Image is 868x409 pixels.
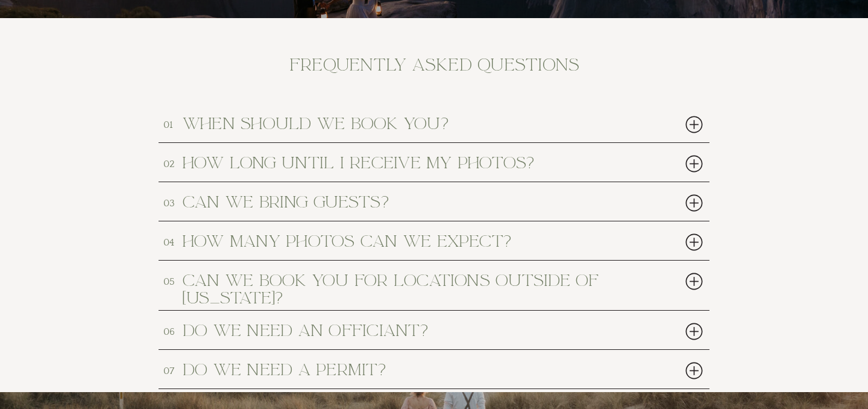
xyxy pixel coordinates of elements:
[183,115,641,131] h2: when should we book you?
[163,118,178,127] h3: 01
[163,157,178,166] h3: 02
[163,325,178,334] h3: 06
[183,233,641,249] h2: How many photos can we expect?
[183,272,641,288] h2: can we book you for locations outside of [US_STATE]?
[163,235,178,245] h3: 04
[183,154,641,170] h2: how long until i receive my photos?
[278,56,591,84] h2: Frequently Asked Questions
[183,361,641,377] h2: do we need a permit?
[163,274,178,284] h3: 05
[163,364,178,373] h3: 07
[163,196,178,206] h3: 03
[183,322,641,338] h2: do we need an officiant?
[183,194,641,209] h2: can we bring guests?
